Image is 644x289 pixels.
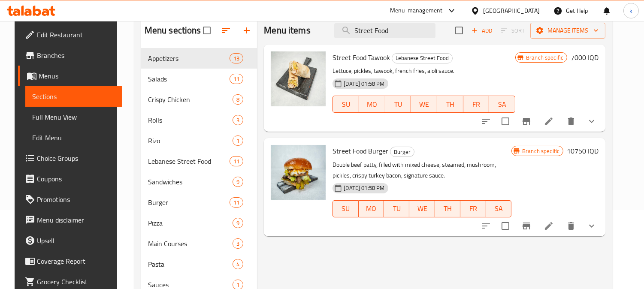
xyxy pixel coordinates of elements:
[362,202,381,215] span: MO
[37,50,115,60] span: Branches
[359,96,385,113] button: MO
[561,216,581,236] button: delete
[496,112,514,130] span: Select to update
[581,111,602,132] button: show more
[414,98,434,111] span: WE
[141,233,257,254] div: Main Courses3
[25,107,122,127] a: Full Menu View
[148,156,230,166] div: Lebanese Street Food
[230,199,243,207] span: 11
[148,74,230,84] span: Salads
[233,219,243,227] span: 9
[385,96,411,113] button: TU
[333,66,515,76] p: Lettuce, pickles, tawook, french fries, aioli sauce.
[435,200,460,217] button: TH
[141,192,257,213] div: Burger11
[198,21,216,39] span: Select all sections
[340,80,388,88] span: [DATE] 01:58 PM
[18,66,122,86] a: Menus
[390,6,443,16] div: Menu-management
[141,89,257,110] div: Crispy Chicken8
[537,25,599,36] span: Manage items
[567,145,599,157] h6: 10750 IQD
[233,116,243,124] span: 3
[236,20,257,41] button: Add section
[333,160,511,181] p: Double beef patty, filled with mixed cheese, steamed, mushroom, pickles, crispy turkey bacon, sig...
[490,202,508,215] span: SA
[230,53,243,63] div: items
[233,94,243,105] div: items
[230,197,243,208] div: items
[141,110,257,130] div: Rolls3
[411,96,437,113] button: WE
[336,202,355,215] span: SU
[441,98,460,111] span: TH
[519,147,563,155] span: Branch specific
[230,54,243,63] span: 13
[516,111,537,132] button: Branch-specific-item
[468,24,496,37] button: Add
[264,24,311,37] h2: Menu items
[437,96,463,113] button: TH
[629,6,632,15] span: k
[530,23,605,39] button: Manage items
[571,51,599,63] h6: 7000 IQD
[141,213,257,233] div: Pizza9
[141,130,257,151] div: Rizo1
[233,218,243,228] div: items
[483,6,540,15] div: [GEOGRAPHIC_DATA]
[37,215,115,225] span: Menu disclaimer
[384,200,409,217] button: TU
[333,96,359,113] button: SU
[233,137,243,145] span: 1
[148,115,233,125] span: Rolls
[32,112,115,122] span: Full Menu View
[496,24,530,37] span: Select section first
[37,194,115,205] span: Promotions
[148,53,230,63] span: Appetizers
[148,238,233,249] span: Main Courses
[233,115,243,125] div: items
[233,260,243,268] span: 4
[18,169,122,189] a: Coupons
[148,94,233,105] span: Crispy Chicken
[233,240,243,248] span: 3
[476,216,496,236] button: sort-choices
[18,148,122,169] a: Choice Groups
[37,174,115,184] span: Coupons
[148,197,230,208] span: Burger
[390,147,414,157] span: Burger
[333,200,358,217] button: SU
[544,116,554,126] a: Edit menu item
[392,53,452,63] span: Lebanese Street Food
[25,86,122,107] a: Sections
[37,256,115,266] span: Coverage Report
[363,98,382,111] span: MO
[392,53,453,63] div: Lebanese Street Food
[141,254,257,274] div: Pasta4
[32,132,115,143] span: Edit Menu
[18,24,122,45] a: Edit Restaurant
[18,189,122,210] a: Promotions
[230,157,243,166] span: 11
[390,147,414,157] div: Burger
[464,202,482,215] span: FR
[148,135,233,146] span: Rizo
[489,96,515,113] button: SA
[148,218,233,228] div: Pizza
[359,200,384,217] button: MO
[544,221,554,231] a: Edit menu item
[493,98,512,111] span: SA
[233,281,243,289] span: 1
[336,98,356,111] span: SU
[468,24,496,37] span: Add item
[37,235,115,246] span: Upsell
[413,202,431,215] span: WE
[141,151,257,172] div: Lebanese Street Food11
